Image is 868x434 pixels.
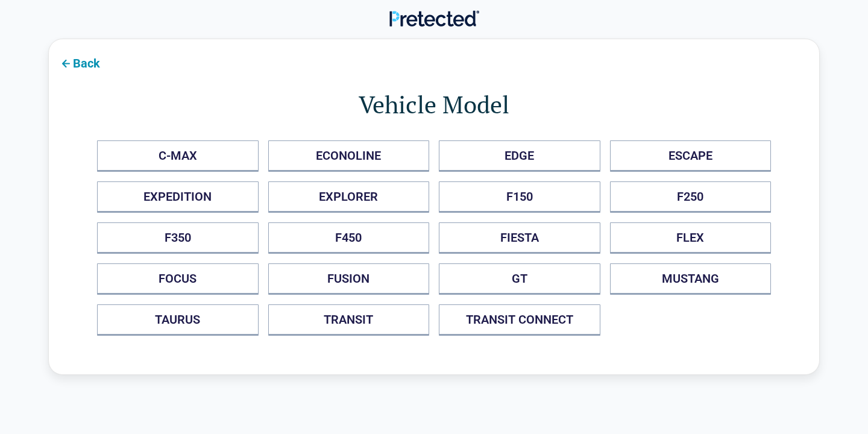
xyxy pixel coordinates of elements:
[97,304,259,336] button: TAURUS
[439,304,600,336] button: TRANSIT CONNECT
[610,181,772,213] button: F250
[268,263,430,295] button: FUSION
[268,181,430,213] button: EXPLORER
[610,222,772,254] button: FLEX
[49,49,110,76] button: Back
[97,222,259,254] button: F350
[268,140,430,172] button: ECONOLINE
[97,181,259,213] button: EXPEDITION
[97,140,259,172] button: C-MAX
[97,263,259,295] button: FOCUS
[97,87,771,121] h1: Vehicle Model
[439,140,600,172] button: EDGE
[268,304,430,336] button: TRANSIT
[610,263,772,295] button: MUSTANG
[439,181,600,213] button: F150
[268,222,430,254] button: F450
[439,263,600,295] button: GT
[610,140,772,172] button: ESCAPE
[439,222,600,254] button: FIESTA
